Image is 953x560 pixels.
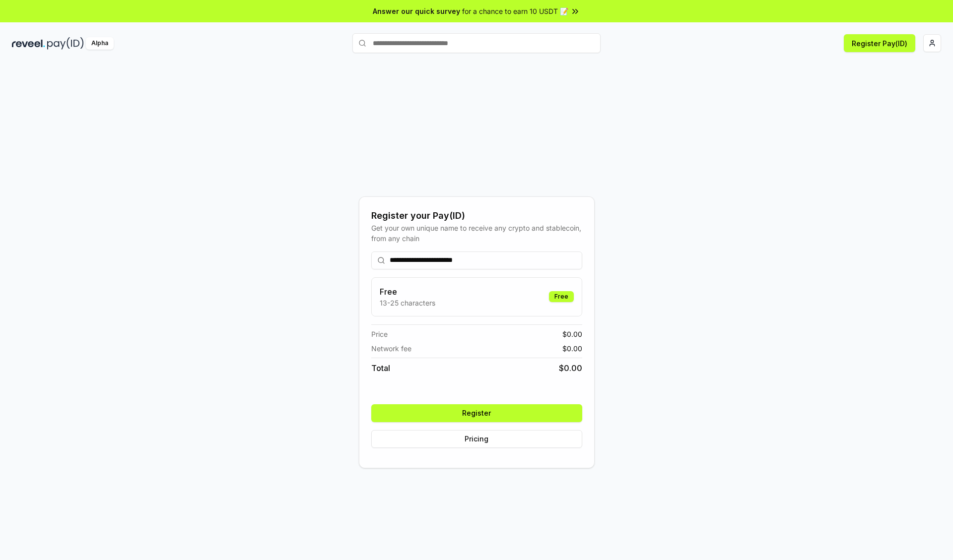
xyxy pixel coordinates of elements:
[371,430,582,448] button: Pricing
[549,291,574,302] div: Free
[844,34,915,52] button: Register Pay(ID)
[371,404,582,422] button: Register
[373,6,460,16] span: Answer our quick survey
[371,329,388,339] span: Price
[47,37,84,50] img: pay_id
[371,362,390,374] span: Total
[371,343,411,354] span: Network fee
[371,209,582,223] div: Register your Pay(ID)
[562,343,582,354] span: $ 0.00
[12,37,45,50] img: reveel_dark
[371,223,582,244] div: Get your own unique name to receive any crypto and stablecoin, from any chain
[562,329,582,339] span: $ 0.00
[380,286,435,298] h3: Free
[380,298,435,308] p: 13-25 characters
[86,37,114,50] div: Alpha
[559,362,582,374] span: $ 0.00
[462,6,568,16] span: for a chance to earn 10 USDT 📝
